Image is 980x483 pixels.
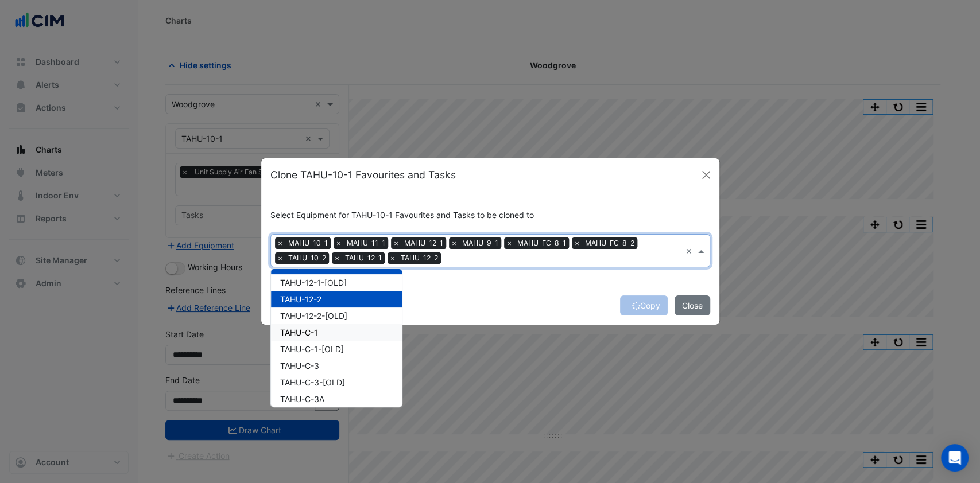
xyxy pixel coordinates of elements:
[280,394,324,404] span: TAHU-C-3A
[572,237,582,249] span: ×
[280,311,347,321] span: TAHU-12-2-[OLD]
[285,252,329,264] span: TAHU-10-2
[398,252,441,264] span: TAHU-12-2
[280,344,344,354] span: TAHU-C-1-[OLD]
[332,252,342,264] span: ×
[504,237,514,249] span: ×
[459,237,501,249] span: MAHU-9-1
[270,268,402,407] ng-dropdown-panel: Options list
[334,237,344,249] span: ×
[275,252,285,264] span: ×
[391,237,401,249] span: ×
[344,237,388,249] span: MAHU-11-1
[449,237,459,249] span: ×
[941,444,969,472] div: Open Intercom Messenger
[280,377,345,387] span: TAHU-C-3-[OLD]
[514,237,569,249] span: MAHU-FC-8-1
[280,328,318,337] span: TAHU-C-1
[388,252,398,264] span: ×
[275,237,285,249] span: ×
[582,237,637,249] span: MAHU-FC-8-2
[280,294,321,304] span: TAHU-12-2
[280,361,319,371] span: TAHU-C-3
[280,278,347,287] span: TAHU-12-1-[OLD]
[685,245,695,257] span: Clear
[698,166,715,184] button: Close
[285,237,331,249] span: MAHU-10-1
[342,252,385,264] span: TAHU-12-1
[401,237,446,249] span: MAHU-12-1
[270,168,456,182] h5: Clone TAHU-10-1 Favourites and Tasks
[270,211,710,220] h6: Select Equipment for TAHU-10-1 Favourites and Tasks to be cloned to
[675,295,710,315] button: Close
